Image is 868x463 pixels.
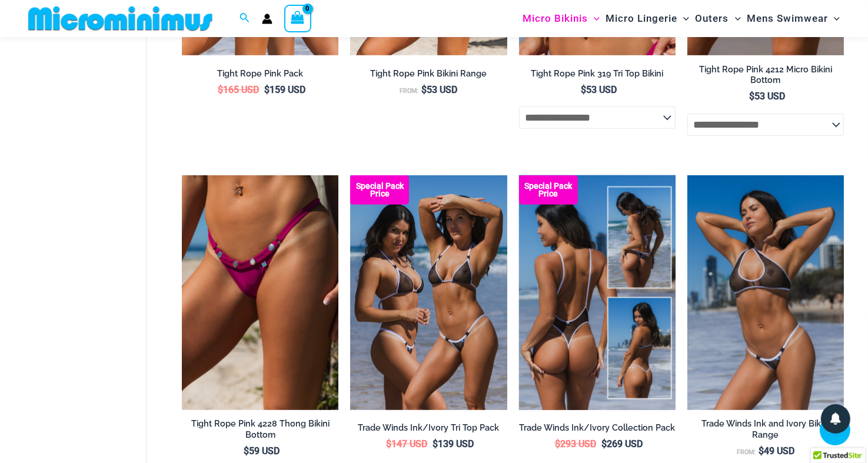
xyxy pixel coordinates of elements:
[182,68,338,79] h2: Tight Rope Pink Pack
[687,175,844,410] a: Tradewinds Ink and Ivory 384 Halter 453 Micro 02Tradewinds Ink and Ivory 384 Halter 453 Micro 01T...
[433,438,474,449] bdi: 139 USD
[182,418,338,440] h2: Tight Rope Pink 4228 Thong Bikini Bottom
[519,175,676,410] img: Collection Pack b (1)
[555,438,596,449] bdi: 293 USD
[350,182,409,198] b: Special Pack Price
[422,84,458,95] bdi: 53 USD
[182,68,338,84] a: Tight Rope Pink Pack
[182,175,338,410] a: Tight Rope Pink 4228 Thong 01Tight Rope Pink 4228 Thong 02Tight Rope Pink 4228 Thong 02
[520,4,603,34] a: Micro BikinisMenu ToggleMenu Toggle
[519,68,676,84] a: Tight Rope Pink 319 Tri Top Bikini
[581,84,586,95] span: $
[603,4,692,34] a: Micro LingerieMenu ToggleMenu Toggle
[519,422,676,434] h2: Trade Winds Ink/Ivory Collection Pack
[350,68,507,79] h2: Tight Rope Pink Bikini Range
[747,4,828,34] span: Mens Swimwear
[687,175,844,410] img: Tradewinds Ink and Ivory 384 Halter 453 Micro 02
[523,4,588,34] span: Micro Bikinis
[828,4,840,34] span: Menu Toggle
[350,175,507,410] a: Top Bum Pack Top Bum Pack bTop Bum Pack b
[759,445,794,457] bdi: 49 USD
[519,422,676,438] a: Trade Winds Ink/Ivory Collection Pack
[350,68,507,84] a: Tight Rope Pink Bikini Range
[588,4,600,34] span: Menu Toggle
[519,175,676,410] a: Collection Pack Collection Pack b (1)Collection Pack b (1)
[687,64,844,91] a: Tight Rope Pink 4212 Micro Bikini Bottom
[519,68,676,79] h2: Tight Rope Pink 319 Tri Top Bikini
[350,422,507,438] a: Trade Winds Ink/Ivory Tri Top Pack
[422,84,427,95] span: $
[729,4,741,34] span: Menu Toggle
[284,5,311,32] a: View Shopping Cart, empty
[519,182,578,198] b: Special Pack Price
[262,14,272,24] a: Account icon link
[350,175,507,410] img: Top Bum Pack
[581,84,617,95] bdi: 53 USD
[749,91,785,102] bdi: 53 USD
[687,418,844,445] a: Trade Winds Ink and Ivory Bikini Range
[749,91,754,102] span: $
[240,11,250,26] a: Search icon link
[518,2,844,35] nav: Site Navigation
[350,422,507,434] h2: Trade Winds Ink/Ivory Tri Top Pack
[387,438,392,449] span: $
[24,5,217,32] img: MM SHOP LOGO FLAT
[387,438,428,449] bdi: 147 USD
[264,84,270,95] span: $
[606,4,677,34] span: Micro Lingerie
[218,84,259,95] bdi: 165 USD
[244,445,249,457] span: $
[264,84,305,95] bdi: 159 USD
[687,418,844,440] h2: Trade Winds Ink and Ivory Bikini Range
[687,64,844,86] h2: Tight Rope Pink 4212 Micro Bikini Bottom
[433,438,438,449] span: $
[737,448,756,456] span: From:
[759,445,764,457] span: $
[601,438,643,449] bdi: 269 USD
[218,84,223,95] span: $
[696,4,729,34] span: Outers
[601,438,607,449] span: $
[744,4,843,34] a: Mens SwimwearMenu ToggleMenu Toggle
[693,4,744,34] a: OutersMenu ToggleMenu Toggle
[677,4,689,34] span: Menu Toggle
[182,175,338,410] img: Tight Rope Pink 4228 Thong 01
[244,445,280,457] bdi: 59 USD
[555,438,560,449] span: $
[182,418,338,445] a: Tight Rope Pink 4228 Thong Bikini Bottom
[400,87,419,95] span: From:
